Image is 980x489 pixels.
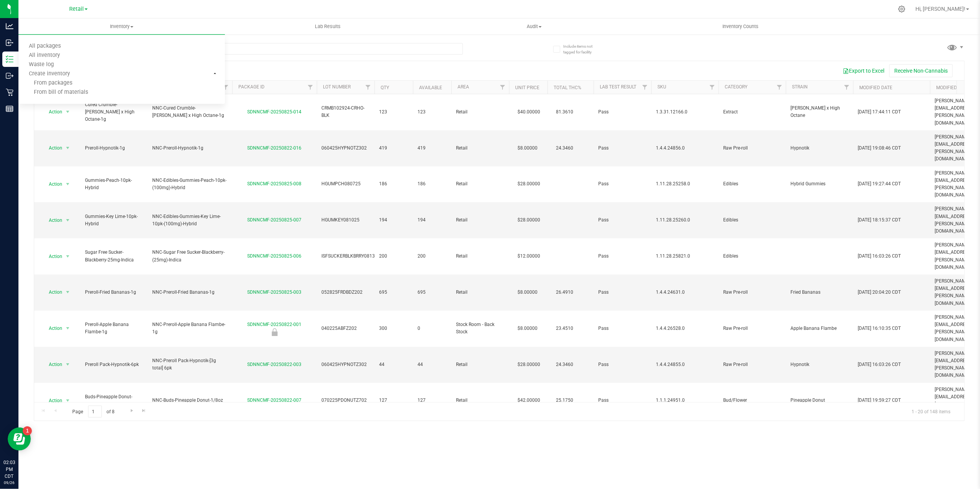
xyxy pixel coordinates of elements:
[42,323,63,334] span: Action
[304,81,317,94] a: Filter
[792,84,808,90] a: Strain
[18,71,80,77] span: Create inventory
[656,253,714,260] span: 1.11.28.25821.0
[42,179,63,190] span: Action
[552,106,577,118] span: 81.3610
[431,23,637,30] span: Audit
[85,101,143,123] span: Cured Crumble-[PERSON_NAME] x High Octane-1g
[18,89,88,96] span: From bill of materials
[418,361,447,368] span: 44
[152,321,228,336] span: NNC-Preroll-Apple Banana Flambe-1g
[379,289,408,296] span: 695
[34,43,463,55] input: Search Package ID, Item Name, SKU, Lot or Part Number...
[773,81,786,94] a: Filter
[248,289,302,295] a: SDNNCMF-20250825-003
[18,23,225,30] span: Inventory
[790,361,849,368] span: Hypnotik
[598,108,647,116] span: Pass
[838,64,889,77] button: Export to Excel
[723,325,781,332] span: Raw Pre-roll
[552,323,577,334] span: 23.4510
[85,145,143,152] span: Preroll-Hypnotik-1g
[858,108,901,116] span: [DATE] 17:44:11 CDT
[456,145,504,152] span: Retail
[152,145,228,152] span: NNC-Preroll-Hypnotik-1g
[379,108,408,116] span: 123
[514,106,544,118] span: $40.00000
[656,361,714,368] span: 1.4.4.24855.0
[381,85,389,90] a: Qty
[858,145,901,152] span: [DATE] 19:08:46 CDT
[321,180,370,188] span: HGUMPCH080725
[248,145,302,151] a: SDNNCMF-20250822-016
[152,249,228,263] span: NNC-Sugar Free Sucker-Blackberry-(25mg)-Indica
[656,108,714,116] span: 1.3.31.12166.0
[456,397,504,404] span: Retail
[231,328,318,336] div: Newly Received
[712,23,769,30] span: Inventory Counts
[496,81,509,94] a: Filter
[790,180,849,188] span: Hybrid Gummies
[362,81,374,94] a: Filter
[858,325,901,332] span: [DATE] 16:10:35 CDT
[323,84,351,90] a: Lot Number
[598,361,647,368] span: Pass
[63,395,73,406] span: select
[706,81,719,94] a: Filter
[554,85,581,90] a: Total THC%
[418,145,447,152] span: 419
[598,216,647,224] span: Pass
[915,6,965,12] span: Hi, [PERSON_NAME]!
[418,397,447,404] span: 127
[379,180,408,188] span: 186
[248,398,302,403] a: SDNNCMF-20250822-007
[321,253,380,260] span: ISFSUCKERBLKBRRY081325
[304,23,351,30] span: Lab Results
[514,359,544,370] span: $28.00000
[656,289,714,296] span: 1.4.4.24631.0
[889,64,953,77] button: Receive Non-Cannabis
[85,361,143,368] span: Preroll Pack-Hypnotik-6pk
[8,427,31,451] iframe: Resource center
[656,145,714,152] span: 1.4.4.24856.0
[138,406,150,416] a: Go to the last page
[723,253,781,260] span: Edibles
[598,325,647,332] span: Pass
[431,18,637,35] a: Audit
[656,180,714,188] span: 1.11.28.25258.0
[657,84,666,90] a: SKU
[248,253,302,259] a: SDNNCMF-20250825-006
[152,289,228,296] span: NNC-Preroll-Fried Bananas-1g
[723,397,781,404] span: Bud/Flower
[152,105,228,119] span: NNC-Cured Crumble-[PERSON_NAME] x High Octane-1g
[63,215,73,226] span: select
[790,289,849,296] span: Fried Bananas
[723,108,781,116] span: Extract
[63,323,73,334] span: select
[85,213,143,228] span: Gummies-Key Lime-10pk-Hybrid
[790,105,849,119] span: [PERSON_NAME] x High Octane
[456,321,504,336] span: Stock Room - Back Stock
[598,289,647,296] span: Pass
[379,216,408,224] span: 194
[858,289,901,296] span: [DATE] 20:04:20 CDT
[3,480,15,486] p: 09/26
[152,177,228,191] span: NNC-Edibles-Gummies-Peach-10pk-(100mg)-Hybrid
[42,143,63,153] span: Action
[18,18,225,35] a: Inventory All packages All inventory Waste log Create inventory From packages From bill of materials
[456,108,504,116] span: Retail
[152,213,228,228] span: NNC-Edibles-Gummies-Key Lime-10pk-(100mg)-Hybrid
[723,216,781,224] span: Edibles
[42,251,63,262] span: Action
[418,216,447,224] span: 194
[598,253,647,260] span: Pass
[598,397,647,404] span: Pass
[552,143,577,154] span: 24.3460
[88,406,102,417] input: 1
[85,393,143,408] span: Buds-Pineapple Donut-1/8oz
[63,287,73,298] span: select
[514,251,544,262] span: $12.00000
[225,18,431,35] a: Lab Results
[6,22,13,30] inline-svg: Analytics
[85,321,143,336] span: Preroll-Apple Banana Flambe-1g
